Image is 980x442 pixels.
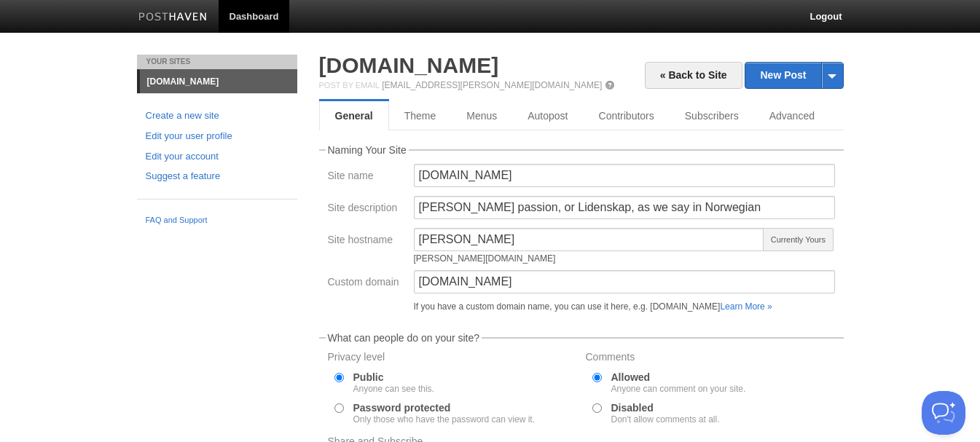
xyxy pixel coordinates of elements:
a: Learn More » [720,301,772,312]
span: Post by Email [319,81,380,90]
a: Suggest a feature [146,169,289,184]
a: [EMAIL_ADDRESS][PERSON_NAME][DOMAIN_NAME] [382,80,602,90]
a: Menus [451,101,512,130]
span: Currently Yours [763,228,833,251]
legend: What can people do on your site? [326,333,482,343]
legend: Naming Your Site [326,145,409,155]
a: FAQ and Support [146,214,289,227]
a: « Back to Site [645,62,742,89]
a: [DOMAIN_NAME] [319,53,499,77]
label: Site description [328,202,405,216]
a: [DOMAIN_NAME] [140,70,297,93]
label: Password protected [353,403,535,424]
a: Subscribers [670,101,754,130]
label: Site hostname [328,234,405,248]
label: Disabled [611,403,720,424]
a: Create a new site [146,108,289,124]
a: Contributors [584,101,670,130]
div: If you have a custom domain name, you can use it here, e.g. [DOMAIN_NAME] [414,302,835,311]
a: Edit your user profile [146,129,289,144]
label: Allowed [611,372,746,393]
a: General [319,101,389,130]
img: Posthaven-bar [138,12,208,23]
div: Anyone can comment on your site. [611,384,746,393]
a: Advanced [754,101,830,130]
div: Only those who have the password can view it. [353,415,535,424]
a: Theme [389,101,452,130]
div: Anyone can see this. [353,384,434,393]
a: Autopost [512,101,583,130]
a: New Post [745,63,842,88]
label: Site name [328,170,405,184]
li: Your Sites [137,55,297,69]
label: Privacy level [328,352,577,366]
div: Don't allow comments at all. [611,415,720,424]
label: Comments [586,352,835,366]
a: Edit your account [146,149,289,165]
div: [PERSON_NAME][DOMAIN_NAME] [414,254,765,263]
label: Public [353,372,434,393]
label: Custom domain [328,277,405,291]
iframe: Help Scout Beacon - Open [922,391,965,435]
